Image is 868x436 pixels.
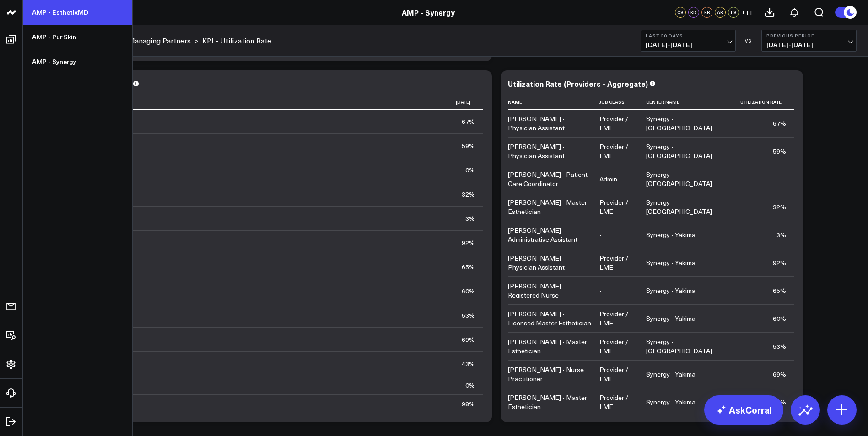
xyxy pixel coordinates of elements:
div: KD [688,7,699,18]
div: 65% [462,262,475,271]
div: 67% [462,117,475,126]
div: - [599,230,602,239]
div: 3% [776,230,786,239]
div: Provider / LME [599,198,638,216]
div: [PERSON_NAME] - Registered Nurse [508,282,591,300]
a: AskCorral [704,395,783,425]
div: 3% [465,214,475,223]
div: [PERSON_NAME] - Master Esthetician [508,337,591,356]
div: 67% [773,119,786,128]
div: Synergy - Yakima [646,370,695,379]
a: KPI - Utilization Rate [202,36,271,46]
div: [PERSON_NAME] - Patient Care Coordinator [508,170,591,188]
div: Provider / LME [599,309,638,328]
div: Synergy - [GEOGRAPHIC_DATA] [646,114,732,133]
div: 53% [462,311,475,320]
div: 53% [773,342,786,351]
div: Synergy - Yakima [646,230,695,239]
div: [PERSON_NAME] - Master Esthetician [508,198,591,216]
div: Synergy - Yakima [646,314,695,323]
div: [PERSON_NAME] - Licensed Master Esthetician [508,309,591,328]
b: Previous Period [766,33,852,38]
th: Utilization Rate [740,95,794,110]
div: 43% [462,359,475,368]
a: AMP - Pur Skin [23,25,132,49]
div: Provider / LME [599,365,638,383]
div: 69% [773,370,786,379]
th: Center Name [646,95,740,110]
div: Synergy - [GEOGRAPHIC_DATA] [646,142,732,160]
div: Provider / LME [599,254,638,272]
div: [PERSON_NAME] - Master Esthetician [508,393,591,411]
div: VS [740,38,757,43]
div: - [784,175,786,184]
div: Provider / LME [599,337,638,356]
div: [PERSON_NAME] - Physician Assistant [508,114,591,133]
div: 32% [773,202,786,212]
div: Utilization Rate (Providers - Aggregate) [508,79,648,89]
div: - [599,286,602,295]
span: + 11 [741,9,753,16]
div: [PERSON_NAME] - Physician Assistant [508,254,591,272]
th: Name [508,95,599,110]
th: Job Class [599,95,646,110]
div: 32% [462,190,475,199]
div: AR [715,7,726,18]
div: 92% [773,258,786,267]
div: Synergy - Yakima [646,258,695,267]
b: Last 30 Days [646,33,731,38]
div: Provider / LME [599,114,638,133]
div: CS [675,7,686,18]
button: Last 30 Days[DATE]-[DATE] [641,30,736,52]
div: 0% [465,381,475,390]
div: Synergy - [GEOGRAPHIC_DATA] [646,170,732,188]
div: 69% [462,335,475,344]
div: 60% [773,314,786,323]
div: Provider / LME [599,142,638,160]
div: 0% [465,165,475,175]
div: 65% [773,286,786,295]
div: [PERSON_NAME] - Physician Assistant [508,142,591,160]
div: Synergy - Yakima [646,398,695,407]
span: [DATE] - [DATE] [646,41,731,48]
div: 60% [462,287,475,296]
button: +11 [741,7,753,18]
span: [DATE] - [DATE] [766,41,852,48]
div: [PERSON_NAME] - Nurse Practitioner [508,365,591,383]
th: [DATE] [133,95,483,110]
button: Previous Period[DATE]-[DATE] [761,30,857,52]
div: KR [701,7,712,18]
div: 59% [462,141,475,150]
div: Synergy - Yakima [646,286,695,295]
div: Synergy - [GEOGRAPHIC_DATA] [646,198,732,216]
div: Synergy - [GEOGRAPHIC_DATA] [646,337,732,356]
a: AMP - Synergy [402,7,455,17]
div: LS [728,7,739,18]
div: 92% [462,238,475,247]
div: Provider / LME [599,393,638,411]
div: Admin [599,175,617,184]
div: [PERSON_NAME] - Administrative Assistant [508,226,591,244]
div: 98% [462,399,475,409]
a: AMP - Synergy [23,49,132,74]
div: 59% [773,147,786,156]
